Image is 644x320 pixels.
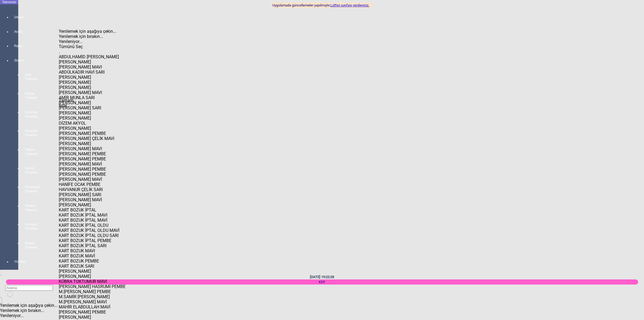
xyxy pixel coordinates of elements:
[59,131,126,136] div: [PERSON_NAME] PEMBE
[14,30,15,34] span: Analiz
[59,146,126,151] div: [PERSON_NAME] MAVI
[59,34,126,39] div: Yenilemek için bırakın...
[14,44,15,48] span: Rapor
[59,136,126,141] div: [PERSON_NAME] ÇELİK MAVI
[14,260,15,264] span: Yönetim
[59,177,126,182] div: [PERSON_NAME] MAVİ
[59,70,126,75] div: ABDÜLKADİR HAVİ SARI
[59,213,126,218] div: KART BOZUK İPTAL MAVI
[59,100,126,105] div: [PERSON_NAME]
[59,264,126,269] div: KART BOZUK SARI
[14,58,15,63] span: Sistem
[59,299,126,304] div: M.[PERSON_NAME] MAVİ
[59,172,126,177] div: [PERSON_NAME] PEMBE
[59,151,126,156] div: [PERSON_NAME] PEMBE
[59,218,126,223] div: KART BOZUK İPTAL MAVİ
[59,202,126,207] div: [PERSON_NAME]
[59,167,126,172] div: [PERSON_NAME] PEMBE
[59,95,126,100] div: AMİR MUNLA SARI
[59,284,126,289] div: [PERSON_NAME] HASRUMİ PEMBE
[59,279,126,284] div: KÜBRA TOKTUMUR MAVI
[59,29,126,116] div: Filter options
[5,285,53,291] input: Arama
[59,304,126,310] div: MAHİR ELABDULLAH MAVİ
[59,223,126,228] div: KART BOZUK İPTAL OLDU
[59,294,126,299] div: M.SAMİR [PERSON_NAME]
[59,238,126,243] div: KART BOZUK İPTAL PEMBE
[59,116,126,121] div: [PERSON_NAME]
[59,207,126,213] div: KART BOZUK İPTAL
[59,233,126,238] div: KART BOZUK İPTAL OLDU SARI
[59,248,126,253] div: KART BOZUK MAVI
[59,85,126,90] div: [PERSON_NAME]
[59,126,126,131] div: [PERSON_NAME]
[272,3,372,8] div: Uygulamada güncellemeler yapılmıştır.
[59,243,126,248] div: KART BOZUK İPTAL SARI
[59,269,126,274] div: [PERSON_NAME]
[59,315,126,320] div: [PERSON_NAME]
[59,182,126,187] div: HANİFE OCAK PEMBE
[59,29,126,34] div: Yenilemek için aşağıya çekin...
[59,59,126,64] div: [PERSON_NAME]
[59,197,126,202] div: [PERSON_NAME] MAVİ
[59,90,126,95] div: [PERSON_NAME] MAVI
[59,161,126,167] div: [PERSON_NAME] MAVİ
[59,274,126,279] div: [PERSON_NAME]
[330,3,369,7] a: Lütfen sayfayı yenileyiniz.
[59,64,126,70] div: [PERSON_NAME] MAVI
[59,54,126,59] div: ABDULHAMİD [PERSON_NAME]
[59,141,126,146] div: [PERSON_NAME]
[59,121,126,126] div: DİZEM AKYOL
[14,15,15,19] span: İzleme
[59,253,126,258] div: KART BOZUK MAVİ
[59,39,126,44] div: Yenileniyor...
[59,110,126,116] div: [PERSON_NAME]
[59,310,126,315] div: [PERSON_NAME] PEMBE
[59,192,126,197] div: [PERSON_NAME] SARI
[59,44,126,49] div: Tümünü Seç
[59,49,126,54] div: .
[59,80,126,85] div: [PERSON_NAME]
[6,279,638,285] div: KDF
[59,228,126,233] div: KART BOZUK İPTAL OLDU MAVİ
[59,75,126,80] div: [PERSON_NAME]
[59,156,126,161] div: [PERSON_NAME] PEMBE
[59,187,126,192] div: HAVVANUR ÇELİK SARI
[59,258,126,264] div: KART BOZUK PEMBE
[59,105,126,110] div: [PERSON_NAME] SARI
[59,289,126,294] div: M.[PERSON_NAME] PEMBE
